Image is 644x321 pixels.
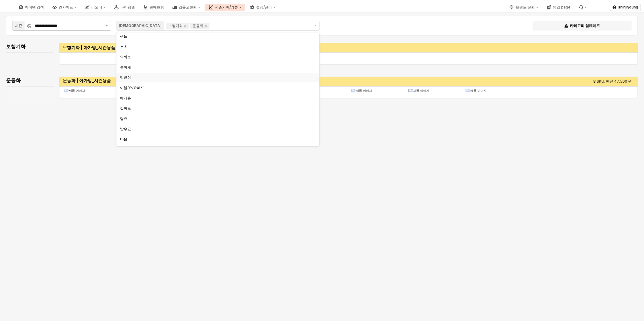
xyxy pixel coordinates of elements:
[120,85,312,90] div: 이불/요/요패드
[120,116,312,121] div: 담요
[169,4,204,11] div: 입출고현황
[120,55,312,59] div: 속싸보
[104,21,111,30] button: 제안 사항 표시
[120,106,312,111] div: 겉싸보
[193,23,203,29] div: 운동화
[120,34,312,39] div: 샌들
[120,5,135,9] div: 아이템맵
[553,5,571,9] div: 영업 page
[618,5,638,10] p: shinjiyoung
[247,4,279,11] div: 설정/관리
[184,25,186,27] div: Remove 보행기화
[120,127,312,131] div: 방수요
[575,4,591,11] div: 버그 제보 및 기능 개선 요청
[6,77,54,83] h5: 운동화
[215,5,238,9] div: 시즌기획/리뷰
[82,4,109,11] div: 리오더
[205,4,245,11] div: 시즌기획/리뷰
[120,44,312,49] div: 부츠
[312,21,319,30] button: 제안 사항 표시
[120,137,312,142] div: 타올
[506,4,542,11] div: 브랜드 전환
[205,25,207,27] div: Remove 운동화
[149,5,164,9] div: 판매현황
[351,79,632,84] p: 8 SKU, 평균 47,500 원
[516,5,535,9] div: 브랜드 전환
[119,23,162,29] div: [DEMOGRAPHIC_DATA]
[6,43,54,49] h5: 보행기화
[256,5,272,9] div: 설정/관리
[140,4,168,11] div: 판매현황
[25,5,44,9] div: 아이템 검색
[49,4,80,11] div: 인사이트
[111,4,139,11] div: 아이템맵
[63,45,158,50] h6: 보행기화 | 아가방_시즌용품
[168,23,183,29] div: 보행기화
[570,23,600,28] p: 카테고리 업데이트
[120,96,312,101] div: 베개류
[116,33,319,147] div: Select an option
[543,4,574,11] div: 영업 page
[120,65,312,70] div: 손싸개
[63,78,158,83] h6: 운동화 | 아가방_시즌용품
[15,23,22,29] div: 시즌
[179,5,197,9] div: 입출고현황
[59,5,73,9] div: 인사이트
[91,5,102,9] div: 리오더
[120,75,312,80] div: 턱받이
[15,4,48,11] div: 아이템 검색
